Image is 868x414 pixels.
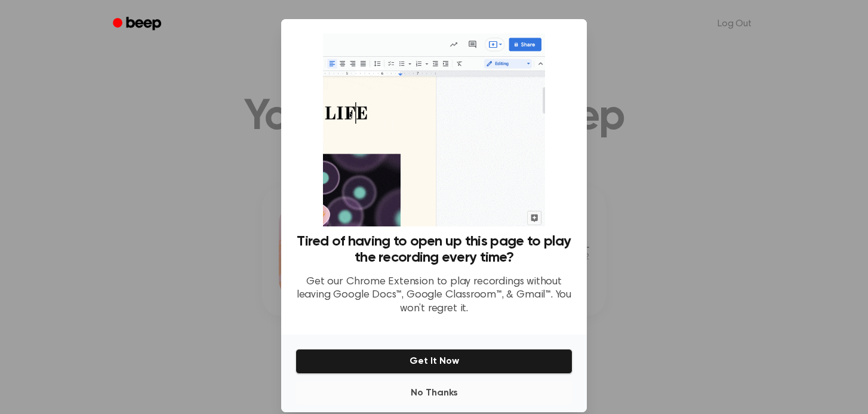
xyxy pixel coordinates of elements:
[296,349,572,374] button: Get It Now
[296,275,572,316] p: Get our Chrome Extension to play recordings without leaving Google Docs™, Google Classroom™, & Gm...
[296,234,572,266] h3: Tired of having to open up this page to play the recording every time?
[706,10,764,38] a: Log Out
[296,381,572,405] button: No Thanks
[323,33,544,226] img: Beep extension in action
[104,13,172,36] a: Beep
